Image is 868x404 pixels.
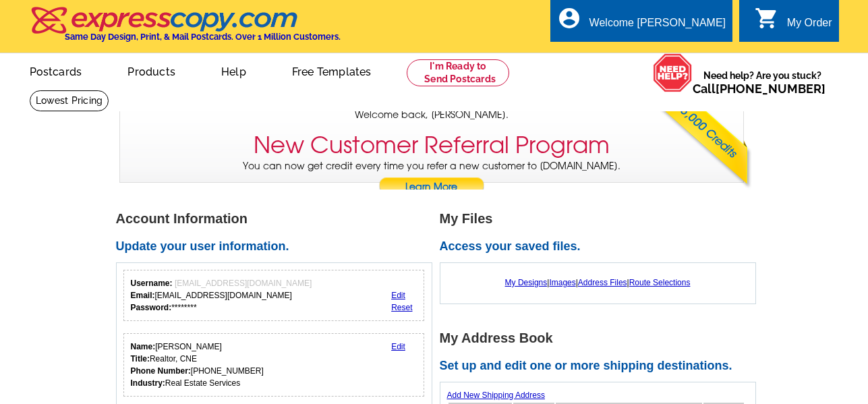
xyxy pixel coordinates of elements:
h1: Account Information [116,212,440,226]
span: Call [693,82,826,96]
strong: Industry: [131,378,165,388]
div: Welcome [PERSON_NAME] [589,17,726,36]
a: Learn More [378,177,485,198]
h3: New Customer Referral Program [254,132,610,159]
div: My Order [787,17,832,36]
div: Your personal details. [123,333,425,397]
div: [PERSON_NAME] Realtor, CNE [PHONE_NUMBER] Real Estate Services [131,341,264,389]
h2: Update your user information. [116,239,440,254]
span: [EMAIL_ADDRESS][DOMAIN_NAME] [175,279,312,288]
strong: Title: [131,354,150,364]
a: Images [549,278,575,287]
a: Add New Shipping Address [447,391,545,400]
a: Reset [391,303,412,312]
a: [PHONE_NUMBER] [716,82,826,96]
iframe: LiveChat chat widget [678,362,868,404]
div: | | | [447,270,749,295]
a: Products [106,55,197,86]
a: shopping_cart My Order [755,15,832,32]
strong: Name: [131,342,156,351]
a: Edit [391,291,405,300]
h1: My Files [440,212,763,226]
h2: Set up and edit one or more shipping destinations. [440,359,763,374]
strong: Password: [131,303,172,312]
a: Help [200,55,268,86]
h2: Access your saved files. [440,239,763,254]
strong: Username: [131,279,173,288]
div: Your login information. [123,270,425,321]
h4: Same Day Design, Print, & Mail Postcards. Over 1 Million Customers. [65,32,341,42]
a: Same Day Design, Print, & Mail Postcards. Over 1 Million Customers. [30,16,341,42]
i: account_circle [557,6,581,30]
span: Welcome back, [PERSON_NAME]. [355,108,509,122]
p: You can now get credit every time you refer a new customer to [DOMAIN_NAME]. [120,159,743,198]
a: Postcards [8,55,104,86]
a: My Designs [505,278,548,287]
a: Free Templates [270,55,393,86]
a: Route Selections [629,278,691,287]
img: help [653,53,693,92]
a: Edit [391,342,405,351]
strong: Email: [131,291,155,300]
a: Address Files [578,278,627,287]
strong: Phone Number: [131,366,191,376]
h1: My Address Book [440,331,763,345]
span: Need help? Are you stuck? [693,69,832,96]
i: shopping_cart [755,6,779,30]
